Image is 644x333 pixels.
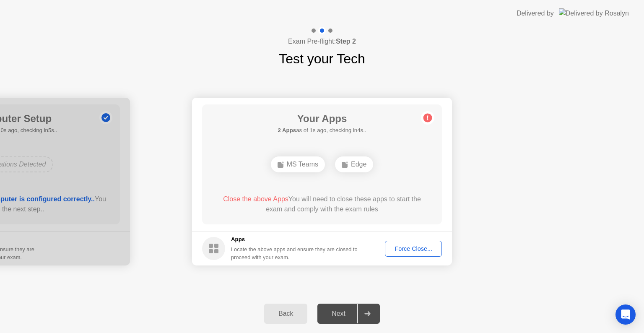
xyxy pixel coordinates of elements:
b: Step 2 [336,38,356,45]
button: Back [264,304,307,324]
div: Locate the above apps and ensure they are closed to proceed with your exam. [231,245,358,261]
div: Force Close... [388,245,439,252]
h5: as of 1s ago, checking in4s.. [278,126,366,135]
button: Next [317,304,380,324]
div: Delivered by [517,8,554,18]
b: 2 Apps [278,127,296,133]
h4: Exam Pre-flight: [288,36,356,47]
span: Close the above Apps [223,195,288,203]
h1: Your Apps [278,111,366,126]
button: Force Close... [385,241,442,257]
div: Open Intercom Messenger [615,304,636,325]
div: You will need to close these apps to start the exam and comply with the exam rules [214,194,430,214]
h1: Test your Tech [279,49,365,69]
div: Back [267,310,305,317]
img: Delivered by Rosalyn [559,8,629,18]
div: Next [320,310,357,317]
div: Edge [335,156,373,172]
h5: Apps [231,235,358,244]
div: MS Teams [271,156,325,172]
